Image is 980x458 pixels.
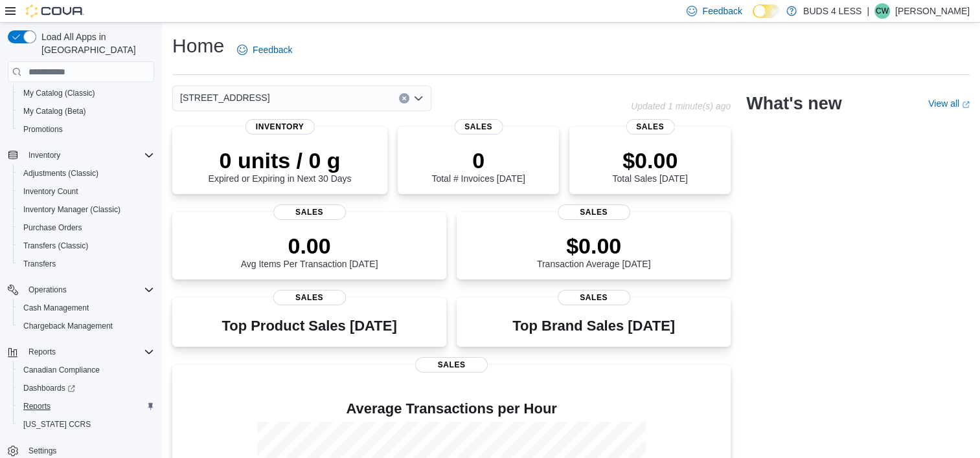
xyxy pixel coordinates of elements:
span: Sales [273,204,346,220]
span: Transfers [18,256,154,272]
button: My Catalog (Beta) [13,102,159,120]
div: Total Sales [DATE] [612,147,687,184]
p: 0 units / 0 g [209,147,352,173]
span: Reports [28,347,56,357]
a: Chargeback Management [18,318,118,334]
button: Inventory [23,147,65,163]
div: Expired or Expiring in Next 30 Days [209,147,352,184]
span: [STREET_ADDRESS] [180,90,269,105]
svg: External link [962,101,970,109]
button: Operations [3,281,159,299]
span: Operations [23,282,154,298]
p: 0.00 [241,233,378,259]
span: Reports [23,401,51,411]
button: Open list of options [413,93,424,104]
p: $0.00 [612,147,687,173]
a: Adjustments (Classic) [18,166,104,181]
span: Inventory [28,150,60,160]
h1: Home [172,33,224,59]
button: Reports [13,397,159,415]
span: Sales [454,119,503,135]
button: Canadian Compliance [13,361,159,379]
button: Cash Management [13,299,159,317]
span: Canadian Compliance [18,362,154,378]
input: Dark Mode [753,5,780,18]
button: Inventory [3,146,159,164]
div: Transaction Average [DATE] [537,233,651,269]
button: Inventory Manager (Classic) [13,201,159,219]
span: Adjustments (Classic) [23,168,98,179]
a: Dashboards [18,380,80,396]
p: $0.00 [537,233,651,259]
button: Transfers (Classic) [13,237,159,255]
span: My Catalog (Beta) [18,104,154,119]
span: Adjustments (Classic) [18,166,154,181]
a: My Catalog (Beta) [18,104,91,119]
a: Inventory Count [18,184,84,199]
span: Transfers (Classic) [23,241,88,251]
span: Cash Management [18,300,154,316]
button: Clear input [399,93,409,104]
a: Cash Management [18,300,94,316]
a: Reports [18,398,56,414]
button: Reports [3,343,159,361]
span: Canadian Compliance [23,365,100,375]
button: Purchase Orders [13,219,159,237]
span: Dark Mode [753,18,753,19]
button: My Catalog (Classic) [13,84,159,102]
a: Promotions [18,122,68,137]
a: Inventory Manager (Classic) [18,202,126,217]
h3: Top Product Sales [DATE] [222,318,396,334]
span: Transfers [23,259,56,269]
span: Reports [23,344,154,360]
p: 0 [431,147,525,173]
a: Transfers [18,256,61,272]
button: Reports [23,344,61,360]
p: [PERSON_NAME] [895,3,970,19]
div: Total # Invoices [DATE] [431,147,525,184]
button: Chargeback Management [13,317,159,335]
span: Sales [273,290,346,305]
h3: Top Brand Sales [DATE] [512,318,675,334]
span: Promotions [18,122,154,137]
span: [US_STATE] CCRS [23,419,91,430]
span: My Catalog (Beta) [23,106,86,116]
a: Dashboards [13,379,159,397]
a: View allExternal link [928,98,970,109]
span: Cash Management [23,303,89,313]
button: Promotions [13,120,159,138]
span: CW [876,3,889,19]
button: Adjustments (Classic) [13,164,159,182]
h4: Average Transactions per Hour [183,401,720,417]
a: Transfers (Classic) [18,238,93,254]
span: Dashboards [23,383,75,393]
span: My Catalog (Classic) [18,85,154,101]
span: Inventory Manager (Classic) [18,202,154,217]
p: Updated 1 minute(s) ago [631,101,731,111]
span: Inventory Manager (Classic) [23,204,120,215]
a: Purchase Orders [18,220,87,235]
span: Washington CCRS [18,417,154,432]
p: BUDS 4 LESS [803,3,861,19]
a: Canadian Compliance [18,362,105,378]
button: Operations [23,282,72,298]
span: Purchase Orders [18,220,154,235]
p: | [867,3,869,19]
span: Chargeback Management [23,321,113,331]
span: Operations [28,285,67,295]
span: Feedback [702,5,742,17]
span: Chargeback Management [18,318,154,334]
span: Purchase Orders [23,223,82,233]
span: Inventory [245,119,315,135]
div: Cody Woods [874,3,890,19]
span: Settings [28,446,56,456]
button: Inventory Count [13,182,159,201]
span: Sales [558,290,630,305]
span: Load All Apps in [GEOGRAPHIC_DATA] [36,30,154,56]
span: Inventory Count [23,186,78,197]
span: Promotions [23,124,63,135]
span: Feedback [253,43,292,56]
span: Sales [558,204,630,220]
span: Inventory [23,147,154,163]
span: Sales [626,119,674,135]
